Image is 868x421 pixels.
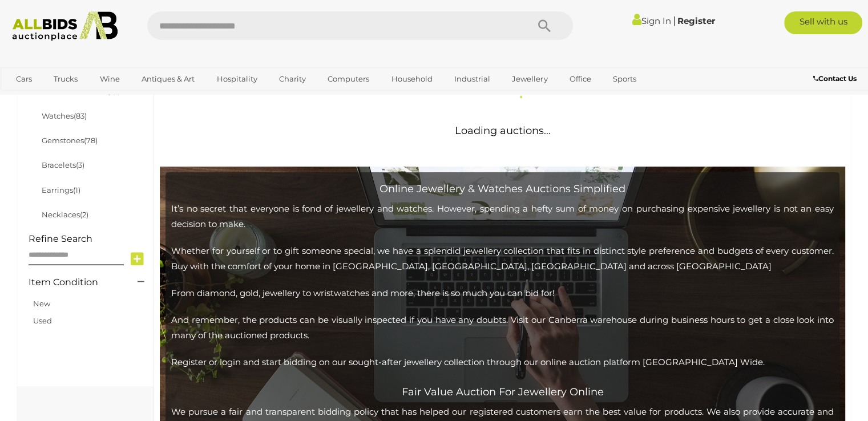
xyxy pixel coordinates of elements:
[447,70,498,88] a: Industrial
[42,136,98,145] a: Gemstones(78)
[73,185,80,195] span: (1)
[384,70,440,88] a: Household
[9,70,39,88] a: Cars
[29,234,151,244] h4: Refine Search
[76,160,84,169] span: (3)
[605,70,644,88] a: Sports
[455,124,551,137] span: Loading auctions...
[46,70,85,88] a: Trucks
[813,72,859,85] a: Contact Us
[171,201,834,232] p: It’s no secret that everyone is fond of jewellery and watches. However, spending a hefty sum of m...
[42,111,87,120] a: Watches(83)
[42,160,84,169] a: Bracelets(3)
[677,15,714,26] a: Register
[9,88,104,107] a: [GEOGRAPHIC_DATA]
[33,299,50,308] a: New
[504,70,555,88] a: Jewellery
[171,184,834,195] h2: Online Jewellery & Watches Auctions Simplified
[92,70,127,88] a: Wine
[672,14,675,27] span: |
[272,70,313,88] a: Charity
[209,70,265,88] a: Hospitality
[29,277,120,288] h4: Item Condition
[171,243,834,274] p: Whether for yourself or to gift someone special, we have a splendid jewellery collection that fit...
[813,74,857,83] b: Contact Us
[80,210,88,219] span: (2)
[6,11,124,41] img: Allbids.com.au
[171,381,834,398] h2: Fair Value Auction For Jewellery Online
[134,70,202,88] a: Antiques & Art
[42,210,88,219] a: Necklaces(2)
[632,15,671,26] a: Sign In
[516,11,573,40] button: Search
[171,354,834,370] p: Register or login and start bidding on our sought-after jewellery collection through our online a...
[42,185,80,195] a: Earrings(1)
[171,312,834,343] p: And remember, the products can be visually inspected if you have any doubts. Visit our Canberra w...
[320,70,377,88] a: Computers
[74,111,87,120] span: (83)
[171,285,834,301] p: From diamond, gold, jewellery to wristwatches and more, there is so much you can bid for!
[33,316,52,325] a: Used
[84,136,98,145] span: (78)
[562,70,599,88] a: Office
[784,11,862,34] a: Sell with us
